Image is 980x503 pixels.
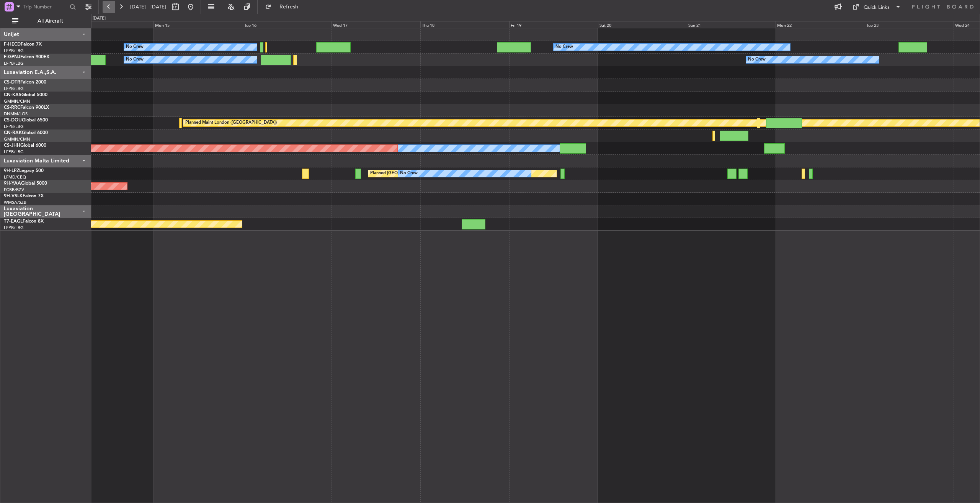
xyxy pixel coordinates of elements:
div: Tue 23 [865,21,954,28]
span: CN-KAS [4,93,21,97]
a: CS-RRCFalcon 900LX [4,105,49,110]
a: F-HECDFalcon 7X [4,42,42,47]
input: Trip Number [23,1,67,13]
span: CS-RRC [4,105,20,110]
a: LFPB/LBG [4,225,24,231]
span: CS-DTR [4,80,20,85]
button: Quick Links [848,1,905,13]
button: Refresh [261,1,307,13]
a: FCBB/BZV [4,187,24,193]
button: All Aircraft [8,15,83,27]
a: F-GPNJFalcon 900EX [4,55,49,59]
span: 9H-YAA [4,181,21,186]
div: Wed 17 [332,21,420,28]
div: Quick Links [864,4,890,11]
div: No Crew [400,168,418,179]
div: Tue 16 [243,21,332,28]
div: No Crew [126,41,144,53]
div: Mon 15 [154,21,242,28]
span: 9H-VSLK [4,194,23,198]
a: LFPB/LBG [4,86,24,92]
div: Fri 19 [509,21,598,28]
div: [DATE] [93,15,106,22]
a: LFPB/LBG [4,48,24,54]
span: CN-RAK [4,131,22,135]
a: 9H-LPZLegacy 500 [4,169,44,173]
div: Sun 21 [687,21,776,28]
a: LFPB/LBG [4,149,24,155]
a: CS-JHHGlobal 6000 [4,143,46,148]
a: 9H-YAAGlobal 5000 [4,181,47,186]
div: Thu 18 [420,21,509,28]
a: GMMN/CMN [4,98,30,104]
a: CN-KASGlobal 5000 [4,93,47,97]
span: F-GPNJ [4,55,20,59]
a: T7-EAGLFalcon 8X [4,219,44,224]
a: 9H-VSLKFalcon 7X [4,194,44,198]
div: Planned [GEOGRAPHIC_DATA] ([GEOGRAPHIC_DATA]) [370,168,479,179]
span: CS-JHH [4,143,20,148]
span: Refresh [273,4,305,10]
div: Mon 22 [776,21,864,28]
div: Sat 20 [598,21,687,28]
a: CS-DTRFalcon 2000 [4,80,46,85]
div: No Crew [748,54,766,66]
span: F-HECD [4,42,21,47]
div: No Crew [126,54,144,66]
span: CS-DOU [4,118,22,123]
a: CN-RAKGlobal 6000 [4,131,48,135]
span: [DATE] - [DATE] [130,3,166,10]
span: 9H-LPZ [4,169,19,173]
a: GMMN/CMN [4,136,30,142]
a: LFPB/LBG [4,124,24,129]
span: T7-EAGL [4,219,23,224]
span: All Aircraft [20,18,81,24]
a: LFPB/LBG [4,61,24,66]
div: No Crew [555,41,573,53]
a: WMSA/SZB [4,200,26,205]
div: Planned Maint London ([GEOGRAPHIC_DATA]) [185,117,277,129]
div: Sun 14 [65,21,154,28]
a: DNMM/LOS [4,111,28,117]
a: LFMD/CEQ [4,174,26,180]
a: CS-DOUGlobal 6500 [4,118,48,123]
